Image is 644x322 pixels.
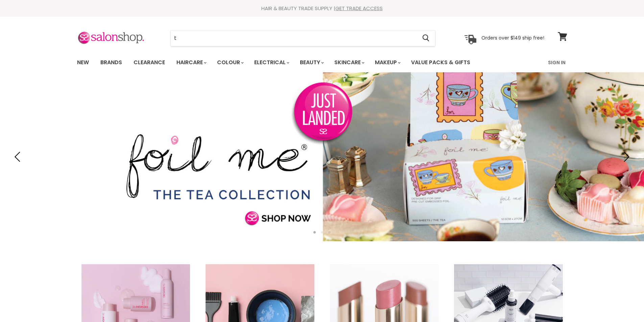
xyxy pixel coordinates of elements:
form: Product [170,30,435,46]
li: Page dot 3 [328,231,331,233]
a: Brands [95,55,127,70]
a: Value Packs & Gifts [406,55,475,70]
a: Electrical [249,55,293,70]
iframe: Gorgias live chat messenger [610,290,637,315]
button: Previous [12,150,25,164]
li: Page dot 2 [321,231,323,233]
button: Next [619,150,632,164]
a: Beauty [295,55,328,70]
nav: Main [69,53,576,72]
a: GET TRADE ACCESS [335,5,383,12]
a: Sign In [544,55,570,70]
a: Clearance [128,55,170,70]
button: Search [417,30,435,46]
a: New [72,55,94,70]
input: Search [171,30,417,46]
div: HAIR & BEAUTY TRADE SUPPLY | [69,5,576,12]
ul: Main menu [72,53,510,72]
p: Orders over $149 ship free! [481,35,544,41]
a: Colour [212,55,248,70]
a: Skincare [329,55,368,70]
a: Makeup [370,55,405,70]
a: Haircare [171,55,211,70]
li: Page dot 1 [313,231,316,233]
